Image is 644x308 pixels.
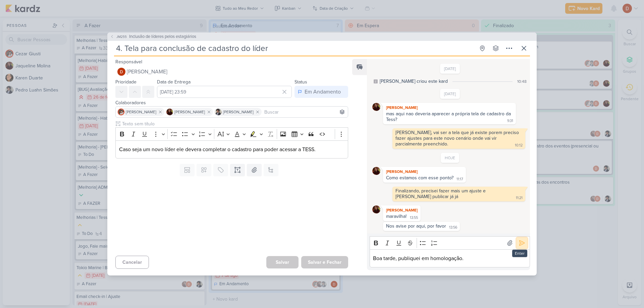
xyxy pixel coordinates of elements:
p: Boa tarde, publiquei em homologação. [373,254,526,262]
input: Texto sem título [121,120,348,127]
div: maravilha! [386,213,407,219]
span: [PERSON_NAME] [174,109,205,115]
span: [PERSON_NAME] [127,68,167,76]
label: Responsável [115,59,142,65]
div: Finalizando, precisei fazer mais um ajuste e [PERSON_NAME] publicar já já [395,188,487,199]
div: 10:12 [515,143,523,148]
input: Select a date [157,86,292,98]
div: [PERSON_NAME] [384,104,515,111]
div: Enter [512,250,527,257]
div: Como estamos com esse ponto? [386,175,453,181]
img: Davi Elias Teixeira [117,68,125,76]
div: 13:56 [449,225,457,230]
div: 11:21 [516,195,523,201]
label: Status [294,79,307,85]
div: Editor toolbar [115,127,348,140]
button: JM255 Inclusão de líderes pelos estagiários [110,34,196,40]
div: Nos avise por aqui, por favor [386,223,446,229]
img: Jaqueline Molina [166,109,173,115]
span: [PERSON_NAME] [126,109,156,115]
div: Em Andamento [305,88,341,96]
button: Em Andamento [294,86,348,98]
div: [PERSON_NAME] [384,168,465,175]
div: [PERSON_NAME] [384,207,419,213]
img: Jaqueline Molina [372,167,380,175]
div: 13:55 [410,215,418,221]
div: 9:31 [507,118,513,124]
span: Inclusão de líderes pelos estagiários [129,34,196,40]
img: Jaqueline Molina [372,205,380,213]
p: Caso seja um novo líder ele devera completar o cadastro para poder acessar a TESS. [119,145,344,153]
input: Buscar [263,108,346,116]
button: [PERSON_NAME] [115,66,348,78]
label: Data de Entrega [157,79,191,85]
div: [PERSON_NAME] criou este kard [380,78,448,85]
img: Pedro Luahn Simões [215,109,222,115]
div: Colaboradores [115,99,348,106]
span: [PERSON_NAME] [223,109,254,115]
img: Jaqueline Molina [372,103,380,111]
div: 11:17 [457,177,463,182]
div: mas aqui nao deveria aparecer a própria tela de cadastro da Tess? [386,111,512,122]
div: Editor toolbar [370,236,530,249]
button: Cancelar [115,256,149,269]
input: Kard Sem Título [114,42,475,54]
span: JM255 [115,34,128,39]
img: Cezar Giusti [118,109,124,115]
div: Editor editing area: main [115,140,348,159]
div: Editor editing area: main [370,249,530,268]
label: Prioridade [115,79,137,85]
div: [PERSON_NAME], vai ser a tela que já existe porem preciso fazer ajustes para este novo cenário on... [395,130,520,147]
div: 10:48 [517,78,527,84]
